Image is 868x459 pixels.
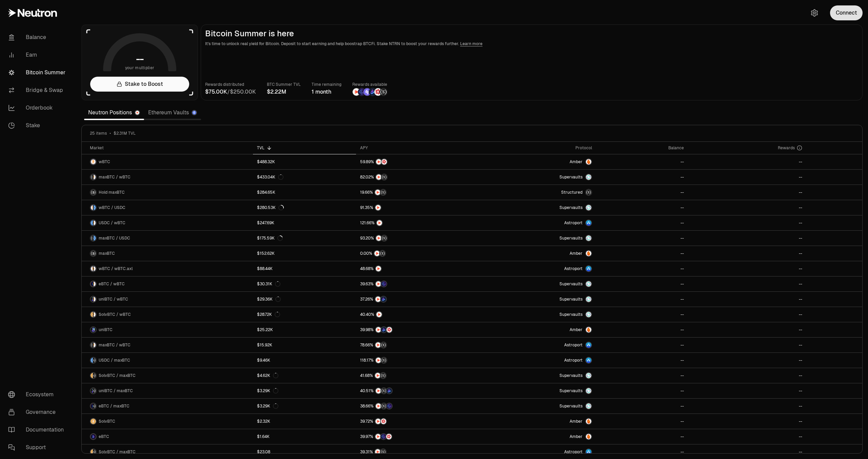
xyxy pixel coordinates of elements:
[82,170,253,185] a: maxBTC LogowBTC LogomaxBTC / wBTC
[596,338,688,352] a: --
[586,205,591,210] img: Supervaults
[570,434,583,439] span: Amber
[257,373,278,378] div: $4.62K
[360,387,472,394] button: NTRNStructured PointsBedrock Diamonds
[3,46,73,64] a: Earn
[99,373,136,378] span: SolvBTC / maxBTC
[596,383,688,398] a: --
[253,185,356,200] a: $284.65K
[253,261,356,276] a: $88.44K
[476,307,596,322] a: SupervaultsSupervaults
[356,276,476,291] a: NTRNEtherFi Points
[559,312,583,317] span: Supervaults
[688,292,806,307] a: --
[257,312,280,317] div: $28.72K
[476,200,596,215] a: SupervaultsSupervaults
[91,235,93,241] img: maxBTC Logo
[253,368,356,383] a: $4.62K
[253,429,356,444] a: $1.64K
[3,403,73,421] a: Governance
[564,220,583,226] span: Astroport
[559,297,583,302] span: Supervaults
[136,54,144,64] h1: --
[688,399,806,414] a: --
[559,388,583,394] span: Supervaults
[253,246,356,261] a: $152.62K
[144,106,201,119] a: Ethereum Vaults
[82,261,253,276] a: wBTC LogowBTC.axl LogowBTC / wBTC.axl
[82,154,253,169] a: wBTC LogowBTC
[559,281,583,287] span: Supervaults
[82,368,253,383] a: SolvBTC LogomaxBTC LogoSolvBTC / maxBTC
[360,342,472,348] button: NTRNStructured Points
[257,174,283,180] div: $433.04K
[94,174,96,180] img: wBTC Logo
[586,312,591,317] img: Supervaults
[375,373,380,378] img: NTRN
[82,414,253,429] a: SolvBTC LogoSolvBTC
[387,403,392,409] img: EtherFi Points
[356,429,476,444] a: NTRNEtherFi PointsMars Fragments
[360,403,472,409] button: NTRNStructured PointsEtherFi Points
[376,327,381,332] img: NTRN
[381,388,387,394] img: Structured Points
[596,276,688,291] a: --
[356,261,476,276] a: NTRN
[380,190,386,195] img: Structured Points
[376,358,381,363] img: NTRN
[356,215,476,230] a: NTRN
[381,403,387,409] img: Structured Points
[363,88,371,96] img: Solv Points
[586,388,591,394] img: Supervaults
[99,251,115,256] span: maxBTC
[257,235,283,241] div: $175.59K
[360,418,472,425] button: NTRNMars Fragments
[688,383,806,398] a: --
[476,338,596,352] a: Astroport
[586,190,591,195] img: maxBTC
[688,307,806,322] a: --
[374,251,380,256] img: NTRN
[91,297,93,302] img: uniBTC Logo
[91,358,93,363] img: USDC Logo
[460,41,482,46] a: Learn more
[688,353,806,368] a: --
[380,251,385,256] img: Structured Points
[476,383,596,398] a: SupervaultsSupervaults
[358,88,366,96] img: EtherFi Points
[91,312,93,317] img: SolvBTC Logo
[476,276,596,291] a: SupervaultsSupervaults
[381,174,387,180] img: Structured Points
[586,174,591,180] img: Supervaults
[356,383,476,398] a: NTRNStructured PointsBedrock Diamonds
[381,419,386,424] img: Mars Fragments
[586,434,591,439] img: Amber
[99,419,115,424] span: SolvBTC
[688,231,806,246] a: --
[360,357,472,364] button: NTRNStructured Points
[91,419,96,424] img: SolvBTC Logo
[253,338,356,352] a: $15.92K
[3,64,73,81] a: Bitcoin Summer
[476,215,596,230] a: Astroport
[253,200,356,215] a: $280.53K
[94,266,96,271] img: wBTC.axl Logo
[99,266,133,271] span: wBTC / wBTC.axl
[688,215,806,230] a: --
[381,159,387,165] img: Mars Fragments
[253,292,356,307] a: $29.36K
[356,322,476,337] a: NTRNBedrock DiamondsMars Fragments
[91,190,96,195] img: maxBTC Logo
[257,281,280,287] div: $30.31K
[596,429,688,444] a: --
[360,235,472,242] button: NTRNStructured Points
[91,327,96,332] img: uniBTC Logo
[381,434,386,439] img: EtherFi Points
[586,419,591,424] img: Amber
[192,111,196,115] img: Ethereum Logo
[596,399,688,414] a: --
[82,292,253,307] a: uniBTC LogowBTC LogouniBTC / wBTC
[688,322,806,337] a: --
[257,266,273,271] div: $88.44K
[257,388,278,394] div: $3.29K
